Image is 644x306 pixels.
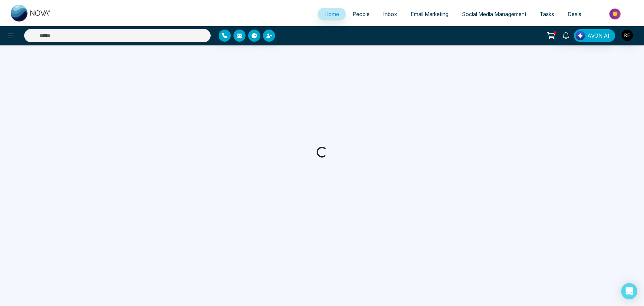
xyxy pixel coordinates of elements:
span: Social Media Management [462,11,526,17]
span: People [353,11,370,17]
img: Lead Flow [576,31,585,40]
span: Inbox [383,11,397,17]
img: Nova CRM Logo [11,5,51,21]
a: Deals [561,8,588,20]
a: People [346,8,376,20]
a: Email Marketing [404,8,455,20]
span: Home [324,11,339,17]
img: User Avatar [622,30,633,41]
span: Email Marketing [411,11,448,17]
span: Deals [568,11,581,17]
span: AVON AI [587,32,609,40]
a: Home [318,8,346,20]
a: Inbox [376,8,404,20]
a: Social Media Management [455,8,533,20]
img: Market-place.gif [591,6,640,21]
button: AVON AI [574,29,615,42]
span: Tasks [540,11,554,17]
a: Tasks [533,8,561,20]
div: Open Intercom Messenger [621,283,637,299]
